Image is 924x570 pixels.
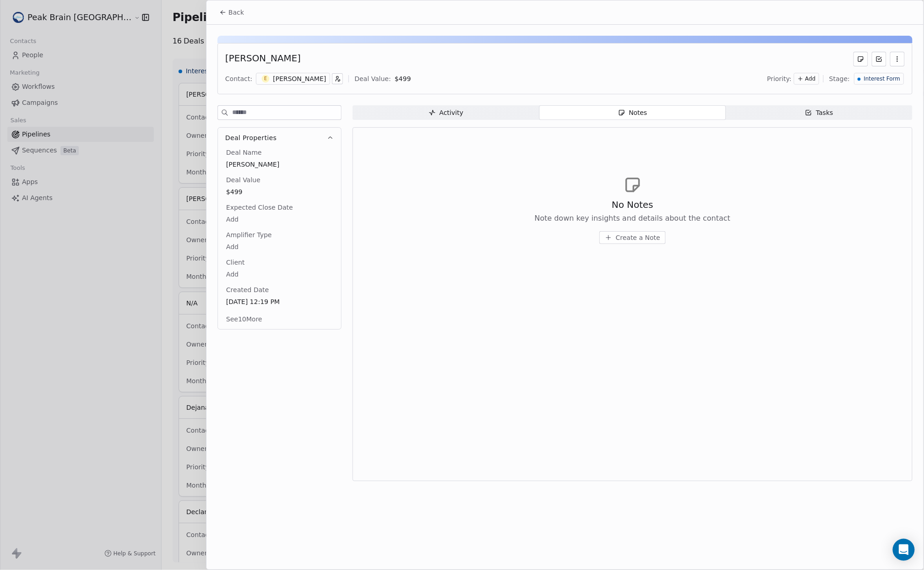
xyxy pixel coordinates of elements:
[225,74,252,83] div: Contact:
[805,75,816,83] span: Add
[226,242,333,251] span: Add
[616,233,660,242] span: Create a Note
[225,133,277,142] span: Deal Properties
[218,128,341,148] button: Deal Properties
[224,175,262,185] span: Deal Value
[224,258,247,267] span: Client
[893,539,915,561] div: Open Intercom Messenger
[228,8,244,17] span: Back
[214,4,250,21] button: Back
[273,74,326,83] div: [PERSON_NAME]
[224,230,274,239] span: Amplifier Type
[226,297,333,306] span: [DATE] 12:19 PM
[224,285,271,294] span: Created Date
[864,75,901,83] span: Interest Form
[225,52,301,66] div: [PERSON_NAME]
[218,148,341,329] div: Deal Properties
[262,75,270,83] span: E
[599,231,666,244] button: Create a Note
[224,148,264,157] span: Deal Name
[829,74,850,83] span: Stage:
[767,74,792,83] span: Priority:
[354,74,391,83] div: Deal Value:
[805,108,833,118] div: Tasks
[612,198,653,211] span: No Notes
[224,203,295,212] span: Expected Close Date
[395,75,411,82] span: $ 499
[226,187,333,196] span: $499
[535,213,731,224] span: Note down key insights and details about the contact
[221,311,268,327] button: See10More
[226,160,333,169] span: [PERSON_NAME]
[226,270,333,279] span: Add
[226,215,333,224] span: Add
[429,108,463,118] div: Activity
